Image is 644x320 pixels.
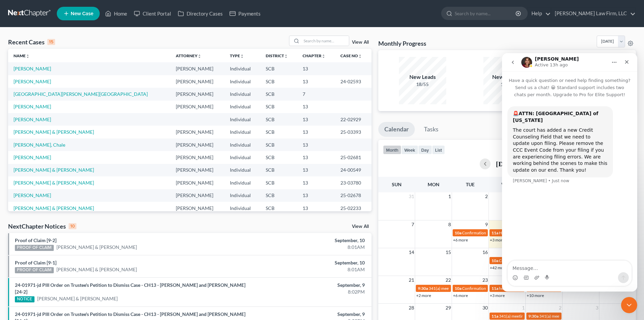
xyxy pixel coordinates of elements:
[170,75,224,88] td: [PERSON_NAME]
[453,293,468,298] a: +6 more
[445,248,452,256] span: 15
[499,258,576,263] span: Confirmation Hearing for [PERSON_NAME]
[174,7,226,20] a: Directory Cases
[462,286,540,291] span: Confirmation Hearing for [PERSON_NAME]
[428,182,439,187] span: Mon
[26,54,30,58] i: unfold_more
[170,176,224,189] td: [PERSON_NAME]
[15,237,56,243] a: Proof of Claim [9-2]
[14,66,51,71] a: [PERSON_NAME]
[71,11,93,16] span: New Case
[448,220,452,229] span: 8
[253,237,365,244] div: September, 10
[56,266,137,273] a: [PERSON_NAME] & [PERSON_NAME]
[482,248,488,256] span: 16
[401,145,418,154] button: week
[14,205,94,211] a: [PERSON_NAME] & [PERSON_NAME]
[170,164,224,176] td: [PERSON_NAME]
[408,248,415,256] span: 14
[260,189,297,202] td: SCB
[482,276,488,284] span: 23
[197,54,201,58] i: unfold_more
[399,81,446,88] div: 18/55
[492,314,498,319] span: 11a
[335,176,372,189] td: 23-03780
[14,104,51,109] a: [PERSON_NAME]
[448,192,452,200] span: 1
[224,151,260,164] td: Individual
[335,164,372,176] td: 24-00549
[224,164,260,176] td: Individual
[297,126,335,138] td: 13
[551,7,636,20] a: [PERSON_NAME] Law Firm, LLC
[492,258,498,263] span: 10a
[527,293,544,298] a: +10 more
[253,266,365,273] div: 8:01AM
[224,176,260,189] td: Individual
[170,189,224,202] td: [PERSON_NAME]
[224,202,260,214] td: Individual
[253,289,365,295] div: 8:02PM
[130,7,174,20] a: Client Portal
[335,202,372,214] td: 25-02233
[170,101,224,113] td: [PERSON_NAME]
[621,297,637,313] iframe: Intercom live chat
[15,260,56,265] a: Proof of Claim [9-1]
[297,75,335,88] td: 13
[297,62,335,75] td: 13
[260,88,297,100] td: SCB
[253,259,365,266] div: September, 10
[230,53,244,58] a: Typeunfold_more
[260,164,297,176] td: SCB
[224,126,260,138] td: Individual
[445,304,452,312] span: 29
[260,62,297,75] td: SCB
[297,138,335,151] td: 13
[14,91,148,97] a: [GEOGRAPHIC_DATA][PERSON_NAME][GEOGRAPHIC_DATA]
[352,40,369,45] a: View All
[253,282,365,289] div: September, 9
[358,54,362,58] i: unfold_more
[14,53,30,58] a: Nameunfold_more
[47,39,55,45] div: 15
[260,75,297,88] td: SCB
[411,220,415,229] span: 7
[490,293,505,298] a: +3 more
[499,314,564,319] span: 341(a) meeting for [PERSON_NAME]
[297,189,335,202] td: 13
[455,286,461,291] span: 10a
[260,151,297,164] td: SCB
[539,314,604,319] span: 341(a) meeting for [PERSON_NAME]
[253,244,365,251] div: 8:01AM
[490,237,505,242] a: +3 more
[521,304,525,312] span: 1
[484,192,488,200] span: 2
[260,113,297,126] td: SCB
[418,286,428,291] span: 9:30a
[284,54,288,58] i: unfold_more
[429,286,494,291] span: 341(a) meeting for [PERSON_NAME]
[260,138,297,151] td: SCB
[392,182,402,187] span: Sun
[492,286,498,291] span: 11a
[352,224,369,229] a: View All
[383,145,401,154] button: month
[321,54,326,58] i: unfold_more
[14,192,51,198] a: [PERSON_NAME]
[297,101,335,113] td: 13
[335,75,372,88] td: 24-02593
[528,314,539,319] span: 9:30a
[432,145,445,154] button: list
[240,54,244,58] i: unfold_more
[483,81,531,88] div: 16/45
[260,176,297,189] td: SCB
[558,304,562,312] span: 2
[416,293,431,298] a: +2 more
[483,73,531,81] div: New Clients
[408,276,415,284] span: 21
